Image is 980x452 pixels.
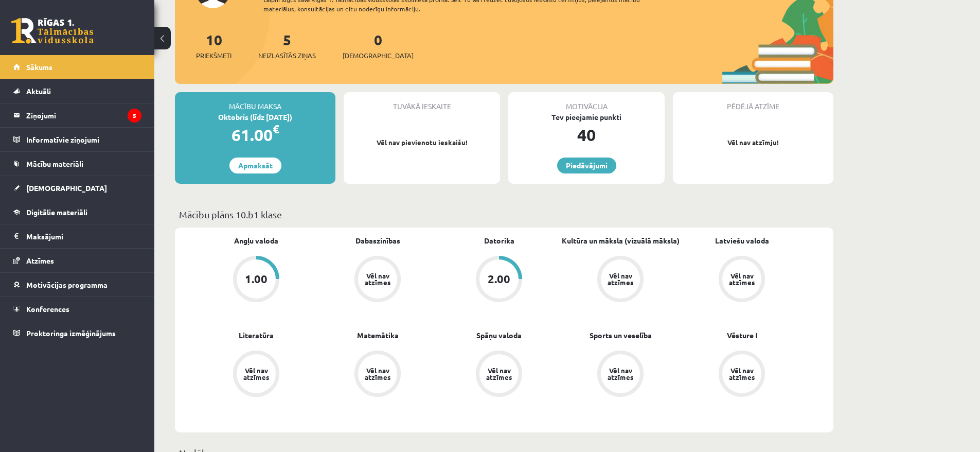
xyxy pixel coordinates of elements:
[179,207,829,221] p: Mācību plāns 10.b1 klase
[26,62,52,72] span: Sākums
[606,272,635,286] div: Vēl nav atzīmes
[13,55,141,79] a: Sākums
[195,351,317,399] a: Vēl nav atzīmes
[26,328,116,338] span: Proktoringa izmēģinājums
[128,109,141,123] i: 5
[11,18,94,44] a: Rīgas 1. Tālmācības vidusskola
[727,330,757,341] a: Vēsture I
[681,351,803,399] a: Vēl nav atzīmes
[26,183,107,193] span: [DEMOGRAPHIC_DATA]
[26,86,51,96] span: Aktuāli
[13,103,141,127] a: Ziņojumi5
[343,50,414,61] span: [DEMOGRAPHIC_DATA]
[26,256,54,265] span: Atzīmes
[484,235,514,246] a: Datorika
[317,351,438,399] a: Vēl nav atzīmes
[26,207,87,217] span: Digitālie materiāli
[13,128,141,151] a: Informatīvie ziņojumi
[175,123,335,147] div: 61.00
[13,79,141,103] a: Aktuāli
[242,367,271,380] div: Vēl nav atzīmes
[476,330,522,341] a: Spāņu valoda
[258,30,316,61] a: 5Neizlasītās ziņas
[229,158,281,173] a: Apmaksāt
[673,92,833,112] div: Pēdējā atzīme
[26,128,141,151] legend: Informatīvie ziņojumi
[508,123,665,147] div: 40
[562,235,680,246] a: Kultūra un māksla (vizuālā māksla)
[681,256,803,304] a: Vēl nav atzīmes
[196,30,231,61] a: 10Priekšmeti
[317,256,438,304] a: Vēl nav atzīmes
[344,92,500,112] div: Tuvākā ieskaite
[13,321,141,345] a: Proktoringa izmēģinājums
[485,367,513,380] div: Vēl nav atzīmes
[13,200,141,224] a: Digitālie materiāli
[26,159,83,168] span: Mācību materiāli
[239,330,274,341] a: Literatūra
[438,256,560,304] a: 2.00
[258,50,316,61] span: Neizlasītās ziņas
[557,158,616,173] a: Piedāvājumi
[727,367,756,380] div: Vēl nav atzīmes
[175,92,335,112] div: Mācību maksa
[363,272,392,286] div: Vēl nav atzīmes
[363,367,392,380] div: Vēl nav atzīmes
[355,235,400,246] a: Dabaszinības
[26,280,108,289] span: Motivācijas programma
[357,330,399,341] a: Matemātika
[678,137,828,148] p: Vēl nav atzīmju!
[349,137,495,148] p: Vēl nav pievienotu ieskaišu!
[175,112,335,123] div: Oktobris (līdz [DATE])
[560,351,681,399] a: Vēl nav atzīmes
[13,176,141,200] a: [DEMOGRAPHIC_DATA]
[727,272,756,286] div: Vēl nav atzīmes
[590,330,652,341] a: Sports un veselība
[606,367,635,380] div: Vēl nav atzīmes
[508,112,665,123] div: Tev pieejamie punkti
[343,30,414,61] a: 0[DEMOGRAPHIC_DATA]
[715,235,769,246] a: Latviešu valoda
[13,273,141,297] a: Motivācijas programma
[245,273,268,285] div: 1.00
[26,224,141,248] legend: Maksājumi
[196,50,231,61] span: Priekšmeti
[13,224,141,248] a: Maksājumi
[438,351,560,399] a: Vēl nav atzīmes
[13,297,141,321] a: Konferences
[273,121,279,136] span: €
[195,256,317,304] a: 1.00
[234,235,278,246] a: Angļu valoda
[26,304,69,314] span: Konferences
[13,249,141,272] a: Atzīmes
[560,256,681,304] a: Vēl nav atzīmes
[488,273,510,285] div: 2.00
[13,152,141,176] a: Mācību materiāli
[508,92,665,112] div: Motivācija
[26,103,141,127] legend: Ziņojumi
